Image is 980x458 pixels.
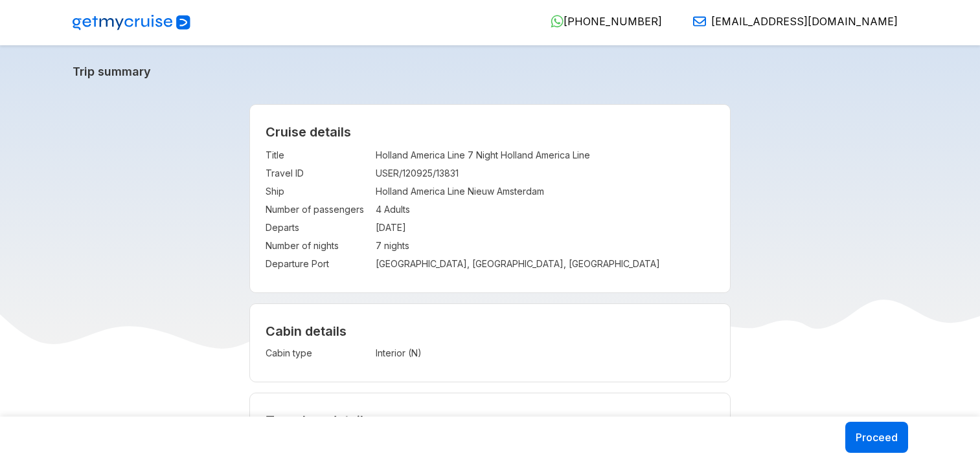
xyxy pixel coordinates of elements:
td: : [369,344,376,362]
td: 7 nights [376,237,714,255]
td: : [369,164,376,182]
td: Cabin type [266,344,369,362]
td: Departs [266,219,369,237]
td: Title [266,146,369,164]
td: : [369,255,376,273]
img: WhatsApp [551,15,564,28]
td: Ship [266,182,369,201]
td: : [369,146,376,164]
a: Trip summary [73,65,908,78]
td: Holland America Line Nieuw Amsterdam [376,182,714,201]
a: [PHONE_NUMBER] [540,15,662,28]
td: [GEOGRAPHIC_DATA], [GEOGRAPHIC_DATA], [GEOGRAPHIC_DATA] [376,255,714,273]
td: Departure Port [266,255,369,273]
td: Number of nights [266,237,369,255]
td: USER/120925/13831 [376,164,714,182]
td: : [369,182,376,201]
td: Interior (N) [376,344,614,362]
td: Number of passengers [266,201,369,219]
td: : [369,237,376,255]
h2: Cruise details [266,124,714,140]
a: [EMAIL_ADDRESS][DOMAIN_NAME] [683,15,898,28]
h4: Cabin details [266,323,714,339]
span: [PHONE_NUMBER] [564,15,662,28]
button: Proceed [845,422,908,453]
td: Holland America Line 7 Night Holland America Line [376,146,714,164]
td: : [369,201,376,219]
td: : [369,219,376,237]
img: Email [693,15,706,28]
span: [EMAIL_ADDRESS][DOMAIN_NAME] [711,15,898,28]
h2: Travelers details [266,413,714,428]
td: Travel ID [266,164,369,182]
td: [DATE] [376,219,714,237]
td: 4 Adults [376,201,714,219]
